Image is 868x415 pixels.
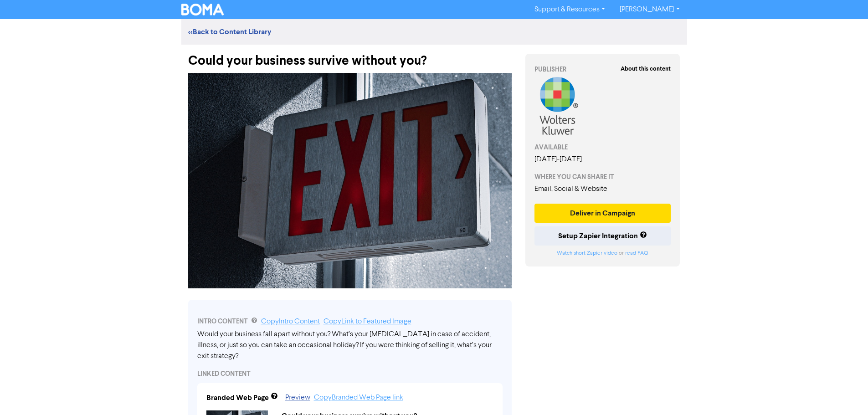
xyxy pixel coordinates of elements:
[527,2,612,17] a: Support & Resources
[197,316,503,327] div: INTRO CONTENT
[534,65,671,74] div: PUBLISHER
[197,329,503,362] div: Would your business fall apart without you? What’s your [MEDICAL_DATA] in case of accident, illne...
[625,251,648,256] a: read FAQ
[188,45,512,68] div: Could your business survive without you?
[197,369,503,379] div: LINKED CONTENT
[534,154,671,165] div: [DATE] - [DATE]
[534,204,671,223] button: Deliver in Campaign
[188,27,271,36] a: <<Back to Content Library
[206,392,269,403] div: Branded Web Page
[181,4,224,15] img: BOMA Logo
[534,249,671,257] div: or
[261,318,320,325] a: Copy Intro Content
[324,318,411,325] a: Copy Link to Featured Image
[534,184,671,195] div: Email, Social & Website
[534,226,671,246] button: Setup Zapier Integration
[612,2,687,17] a: [PERSON_NAME]
[822,371,868,415] iframe: Chat Widget
[621,65,671,72] strong: About this content
[314,394,403,401] a: Copy Branded Web Page link
[557,251,617,256] a: Watch short Zapier video
[534,143,671,152] div: AVAILABLE
[534,172,671,182] div: WHERE YOU CAN SHARE IT
[285,394,310,401] a: Preview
